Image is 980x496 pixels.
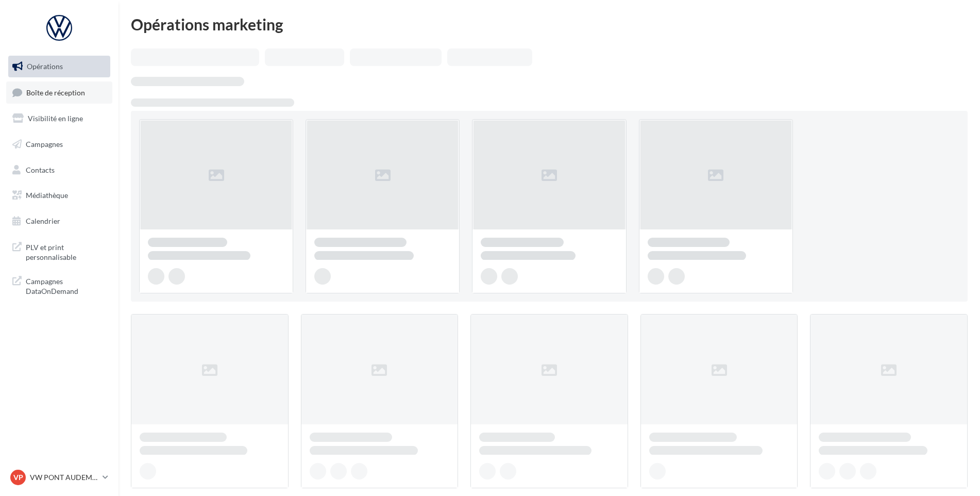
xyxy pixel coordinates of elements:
[26,217,60,225] span: Calendrier
[26,140,63,148] span: Campagnes
[27,62,63,71] span: Opérations
[6,210,112,232] a: Calendrier
[8,468,110,487] a: VP VW PONT AUDEMER
[26,165,55,174] span: Contacts
[30,472,98,483] p: VW PONT AUDEMER
[6,108,112,129] a: Visibilité en ligne
[6,159,112,181] a: Contacts
[26,240,106,262] span: PLV et print personnalisable
[6,134,112,155] a: Campagnes
[6,81,112,104] a: Boîte de réception
[6,236,112,267] a: PLV et print personnalisable
[6,185,112,206] a: Médiathèque
[26,191,68,200] span: Médiathèque
[6,56,112,77] a: Opérations
[28,114,83,123] span: Visibilité en ligne
[13,472,23,483] span: VP
[6,270,112,301] a: Campagnes DataOnDemand
[26,274,106,296] span: Campagnes DataOnDemand
[26,88,85,96] span: Boîte de réception
[131,16,968,32] div: Opérations marketing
